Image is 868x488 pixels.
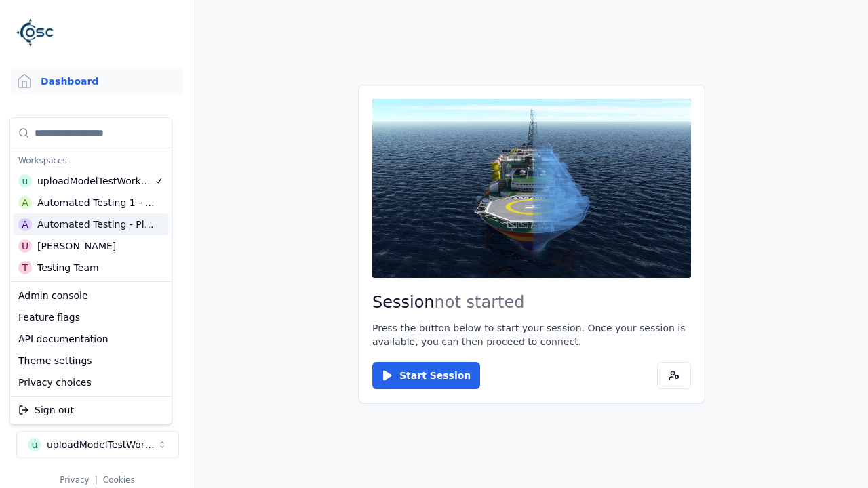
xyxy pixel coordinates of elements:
div: Privacy choices [13,371,169,393]
div: Testing Team [37,261,99,274]
div: Admin console [13,285,169,306]
div: u [18,174,32,188]
div: Suggestions [10,118,172,281]
div: uploadModelTestWorkspace [37,174,154,188]
div: Automated Testing 1 - Playwright [37,196,155,209]
div: T [18,261,32,274]
div: Theme settings [13,350,169,371]
div: U [18,239,32,253]
div: API documentation [13,328,169,350]
div: Sign out [13,399,169,421]
div: A [18,196,32,209]
div: Workspaces [13,151,169,170]
div: Suggestions [10,282,172,396]
div: Automated Testing - Playwright [37,218,155,231]
div: Suggestions [10,396,172,424]
div: Feature flags [13,306,169,328]
div: A [18,218,32,231]
div: [PERSON_NAME] [37,239,116,253]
